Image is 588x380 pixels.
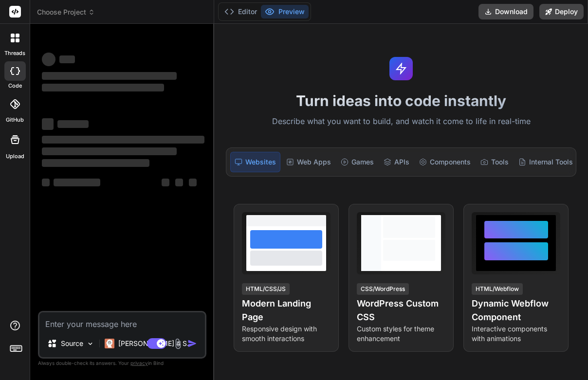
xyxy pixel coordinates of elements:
[42,72,177,80] span: ‌
[6,152,24,161] label: Upload
[242,283,290,295] div: HTML/CSS/JS
[42,179,50,186] span: ‌
[230,152,280,172] div: Websites
[261,5,309,18] button: Preview
[54,179,100,186] span: ‌
[118,339,191,348] p: [PERSON_NAME] 4 S..
[220,92,582,109] h1: Turn ideas into code instantly
[162,179,169,186] span: ‌
[220,5,261,18] button: Editor
[172,338,184,349] img: attachment
[242,297,331,324] h4: Modern Landing Page
[42,159,149,167] span: ‌
[282,152,335,172] div: Web Apps
[472,324,560,344] p: Interactive components with animations
[472,283,523,295] div: HTML/Webflow
[337,152,378,172] div: Games
[220,115,582,128] p: Describe what you want to build, and watch it come to life in real-time
[42,53,55,66] span: ‌
[38,359,206,368] p: Always double-check its answers. Your in Bind
[242,324,331,344] p: Responsive design with smooth interactions
[187,339,197,348] img: icon
[86,340,94,348] img: Pick Models
[357,297,445,324] h4: WordPress Custom CSS
[42,147,177,155] span: ‌
[4,49,25,57] label: threads
[42,84,164,91] span: ‌
[57,120,89,128] span: ‌
[42,136,204,144] span: ‌
[380,152,413,172] div: APIs
[357,324,445,344] p: Custom styles for theme enhancement
[189,179,197,186] span: ‌
[477,152,513,172] div: Tools
[175,179,183,186] span: ‌
[61,339,83,348] p: Source
[514,152,577,172] div: Internal Tools
[357,283,409,295] div: CSS/WordPress
[472,297,560,324] h4: Dynamic Webflow Component
[478,4,533,19] button: Download
[59,55,75,63] span: ‌
[539,4,584,19] button: Deploy
[37,7,95,17] span: Choose Project
[42,118,54,130] span: ‌
[415,152,475,172] div: Components
[8,82,22,90] label: code
[105,339,114,348] img: Claude 4 Sonnet
[130,360,148,366] span: privacy
[6,116,24,124] label: GitHub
